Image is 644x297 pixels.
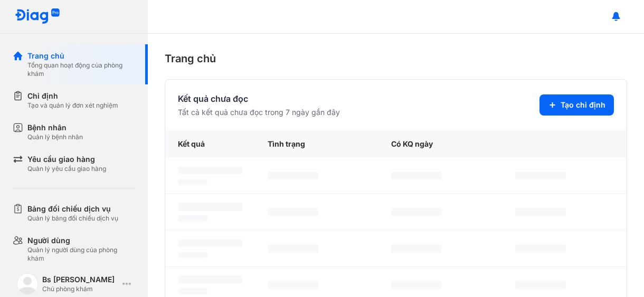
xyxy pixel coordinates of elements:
[178,92,340,105] div: Kết quả chưa đọc
[268,244,318,253] span: ‌
[178,252,207,258] span: ‌
[27,133,83,141] div: Quản lý bệnh nhân
[178,275,242,284] span: ‌
[17,273,38,294] img: logo
[42,285,118,293] div: Chủ phòng khám
[515,208,566,216] span: ‌
[391,171,442,180] span: ‌
[27,235,135,246] div: Người dùng
[378,130,503,158] div: Có KQ ngày
[268,281,318,289] span: ‌
[42,274,118,285] div: Bs [PERSON_NAME]
[268,208,318,216] span: ‌
[391,208,442,216] span: ‌
[27,101,118,110] div: Tạo và quản lý đơn xét nghiệm
[27,154,106,165] div: Yêu cầu giao hàng
[515,171,566,180] span: ‌
[178,166,242,175] span: ‌
[27,122,83,133] div: Bệnh nhân
[515,281,566,289] span: ‌
[27,51,135,61] div: Trang chủ
[515,244,566,253] span: ‌
[561,100,605,110] span: Tạo chỉ định
[165,130,255,158] div: Kết quả
[27,165,106,173] div: Quản lý yêu cầu giao hàng
[391,281,442,289] span: ‌
[391,244,442,253] span: ‌
[178,179,207,185] span: ‌
[255,130,379,158] div: Tình trạng
[27,246,135,263] div: Quản lý người dùng của phòng khám
[27,91,118,101] div: Chỉ định
[178,107,340,118] div: Tất cả kết quả chưa đọc trong 7 ngày gần đây
[178,215,207,222] span: ‌
[27,214,118,223] div: Quản lý bảng đối chiếu dịch vụ
[178,203,242,211] span: ‌
[178,239,242,247] span: ‌
[27,204,118,214] div: Bảng đối chiếu dịch vụ
[27,61,135,78] div: Tổng quan hoạt động của phòng khám
[178,288,207,294] span: ‌
[165,51,627,66] div: Trang chủ
[15,8,60,25] img: logo
[539,94,614,116] button: Tạo chỉ định
[268,171,318,180] span: ‌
